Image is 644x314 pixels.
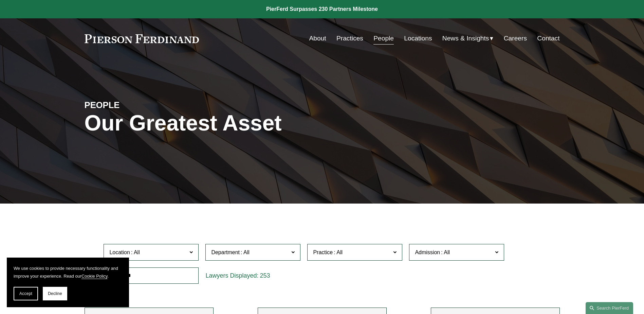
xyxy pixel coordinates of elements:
[85,111,401,136] h1: Our Greatest Asset
[260,272,270,279] span: 253
[336,32,363,45] a: Practices
[85,100,203,110] h4: PEOPLE
[14,264,122,280] p: We use cookies to provide necessary functionality and improve your experience. Read our .
[442,32,494,45] a: folder dropdown
[537,32,559,45] a: Contact
[313,249,333,255] span: Practice
[442,33,489,45] span: News & Insights
[43,287,67,300] button: Decline
[109,249,130,255] span: Location
[415,249,440,255] span: Admission
[586,302,633,314] a: Search this site
[48,291,62,296] span: Decline
[19,291,32,296] span: Accept
[81,274,108,279] a: Cookie Policy
[504,32,527,45] a: Careers
[309,32,326,45] a: About
[14,287,38,300] button: Accept
[7,258,129,307] section: Cookie banner
[404,32,432,45] a: Locations
[373,32,394,45] a: People
[211,249,240,255] span: Department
